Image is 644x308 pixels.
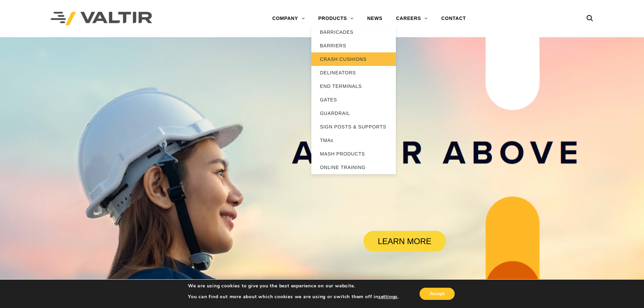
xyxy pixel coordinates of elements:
[311,106,396,120] a: GUARDRAIL
[311,134,396,147] a: TMAs
[311,79,396,93] a: END TERMINALS
[360,12,389,25] a: NEWS
[265,12,311,25] a: COMPANY
[311,161,396,174] a: ONLINE TRAINING
[311,66,396,79] a: DELINEATORS
[311,147,396,161] a: MASH PRODUCTS
[311,52,396,66] a: CRASH CUSHIONS
[434,12,473,25] a: CONTACT
[420,288,455,300] button: Accept
[311,93,396,106] a: GATES
[311,12,360,25] a: PRODUCTS
[311,39,396,52] a: BARRIERS
[188,283,399,289] p: We are using cookies to give you the best experience on our website.
[188,294,399,300] p: You can find out more about which cookies we are using or switch them off in .
[311,25,396,39] a: BARRICADES
[311,120,396,134] a: SIGN POSTS & SUPPORTS
[389,12,434,25] a: CAREERS
[363,231,446,252] a: LEARN MORE
[378,294,398,300] button: settings
[51,12,152,26] img: Valtir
